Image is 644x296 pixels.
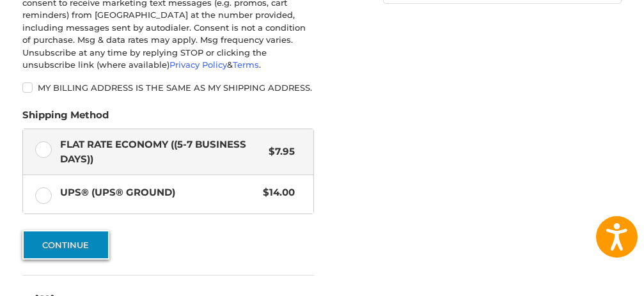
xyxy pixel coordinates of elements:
span: UPS® (UPS® Ground) [60,185,256,200]
button: Continue [22,230,109,260]
a: Privacy Policy [169,59,227,70]
span: Flat Rate Economy ((5-7 Business Days)) [60,137,262,166]
a: Terms [233,59,259,70]
span: $7.95 [262,144,295,159]
legend: Shipping Method [22,108,109,129]
label: My billing address is the same as my shipping address. [22,82,315,93]
span: $14.00 [256,185,295,200]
